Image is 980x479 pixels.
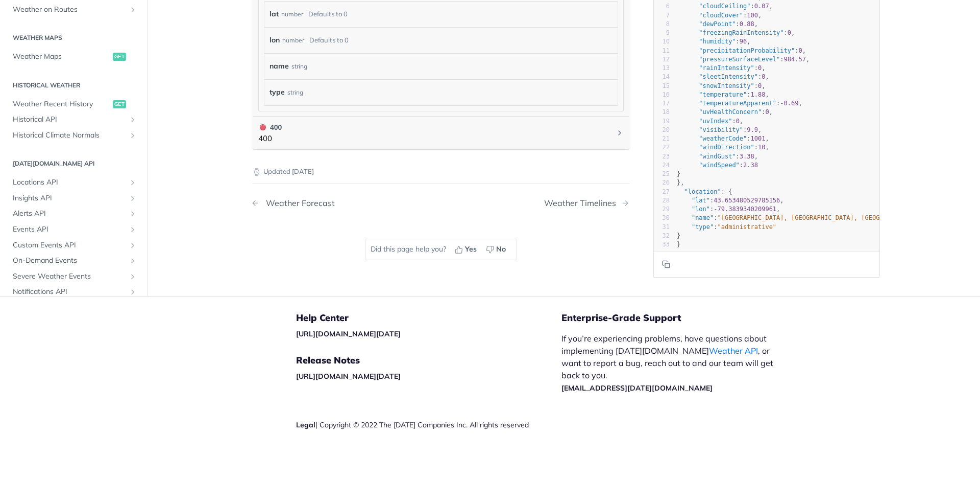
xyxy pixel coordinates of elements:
span: : , [677,108,773,116]
span: : , [677,90,769,98]
span: "snowIntensity" [699,82,754,89]
h2: Weather Maps [8,33,139,42]
span: Events API [13,224,126,235]
span: : , [677,73,769,80]
label: lon [269,33,280,48]
div: Defaults to 0 [309,33,349,48]
span: get [113,100,126,108]
button: Show subpages for Severe Weather Events [129,272,137,281]
span: : , [677,11,762,18]
span: 1.88 [751,90,766,98]
a: Historical Climate NormalsShow subpages for Historical Climate Normals [8,128,139,143]
button: Show subpages for Alerts API [129,210,137,218]
span: : [677,223,776,230]
a: Alerts APIShow subpages for Alerts API [8,206,139,221]
div: | Copyright © 2022 The [DATE] Companies Inc. All rights reserved [296,420,561,430]
span: : , [677,144,769,151]
span: "windSpeed" [699,161,739,168]
div: 23 [654,152,670,161]
span: Alerts API [13,209,126,219]
a: [EMAIL_ADDRESS][DATE][DOMAIN_NAME] [561,383,713,393]
a: Next Page: Weather Timelines [544,198,629,208]
span: "weatherCode" [699,135,747,142]
a: Weather API [709,346,758,356]
h5: Enterprise-Grade Support [561,312,800,324]
span: }, [677,179,684,186]
span: 0 [758,64,762,72]
div: string [287,85,303,100]
span: "visibility" [699,126,743,133]
a: Historical APIShow subpages for Historical API [8,112,139,127]
div: 10 [654,37,670,46]
a: [URL][DOMAIN_NAME][DATE] [296,372,401,381]
p: If you’re experiencing problems, have questions about implementing [DATE][DOMAIN_NAME] , or want ... [561,332,784,394]
a: Insights APIShow subpages for Insights API [8,191,139,206]
div: 11 [654,46,670,55]
span: "humidity" [699,38,736,45]
a: Weather Recent Historyget [8,96,139,111]
span: : , [677,206,780,213]
span: 0.07 [754,3,769,10]
a: Previous Page: Weather Forecast [253,198,414,208]
span: 400 [260,124,266,130]
span: "rainIntensity" [699,64,754,72]
button: Show subpages for On-Demand Events [129,257,137,265]
div: 16 [654,90,670,99]
label: lat [269,7,279,21]
span: : , [677,29,795,36]
a: On-Demand EventsShow subpages for On-Demand Events [8,253,139,268]
button: Show subpages for Events API [129,225,137,234]
div: number [282,33,304,48]
div: 25 [654,170,670,178]
span: 3.38 [740,152,754,159]
div: 8 [654,19,670,28]
span: Locations API [13,177,126,188]
a: Locations APIShow subpages for Locations API [8,175,139,190]
div: 19 [654,117,670,125]
div: 6 [654,2,670,11]
div: 30 [654,214,670,222]
div: 29 [654,205,670,214]
div: Did this page help you? [365,239,517,260]
span: "temperatureApparent" [699,100,776,107]
span: No [496,244,506,255]
span: : , [677,196,784,203]
div: 26 [654,178,670,187]
span: - [780,100,783,107]
button: Show subpages for Historical Climate Normals [129,131,137,140]
div: 400 [258,122,282,133]
span: Weather on Routes [13,4,126,14]
div: Weather Forecast [261,198,335,208]
a: Weather Mapsget [8,49,139,64]
a: Notifications APIShow subpages for Notifications API [8,284,139,300]
span: : , [677,82,766,89]
span: : , [677,3,773,10]
span: "freezingRainIntensity" [699,29,783,36]
span: Insights API [13,193,126,203]
svg: Chevron [616,129,624,137]
span: 0.69 [784,100,799,107]
span: : , [677,55,810,62]
div: 31 [654,222,670,231]
span: : , [677,38,751,45]
a: Severe Weather EventsShow subpages for Severe Weather Events [8,269,139,284]
div: 15 [654,81,670,90]
span: "pressureSurfaceLevel" [699,55,780,62]
span: Historical Climate Normals [13,130,126,141]
span: "lat" [692,196,710,203]
span: "windDirection" [699,144,754,151]
h5: Help Center [296,312,561,324]
button: No [482,242,511,257]
span: 0 [765,108,769,116]
span: : [677,161,758,168]
span: Weather Recent History [13,99,110,109]
span: "windGust" [699,152,736,159]
span: 1001 [751,135,766,142]
span: : , [677,100,802,107]
span: 0 [788,29,791,36]
button: Yes [451,242,482,257]
span: : , [677,20,758,27]
span: } [677,170,680,177]
span: 0 [758,82,762,89]
nav: Pagination Controls [253,188,629,218]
